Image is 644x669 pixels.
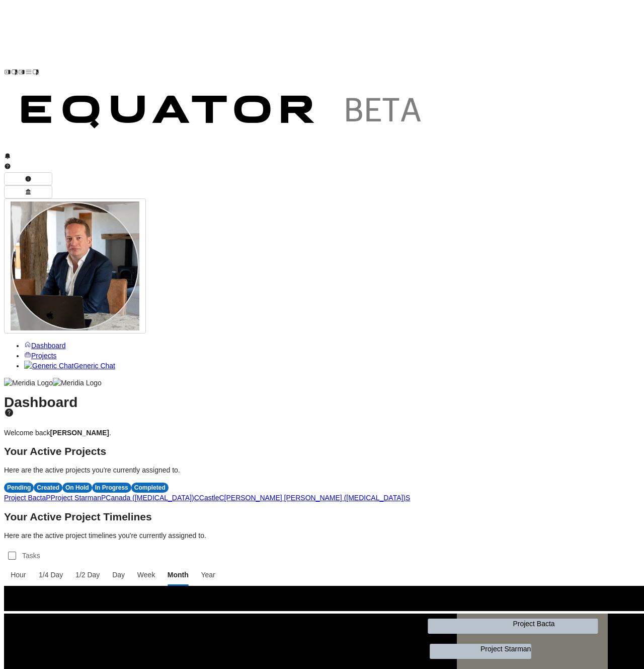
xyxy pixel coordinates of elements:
span: Dashboard [31,342,66,350]
span: P [46,494,50,502]
img: Meridia Logo [53,378,102,388]
a: Project BactaP [4,494,51,502]
a: Canada ([MEDICAL_DATA])C [106,494,199,502]
span: S [406,494,410,502]
span: P [101,494,106,502]
span: Projects [31,352,57,360]
text: Project Starman [480,645,531,653]
div: Created [34,483,62,493]
span: Month [167,570,190,580]
h2: Your Active Projects [4,446,640,456]
div: Pending [4,483,34,493]
span: Day [111,570,126,580]
span: C [219,494,224,502]
label: Tasks [20,547,44,565]
a: Dashboard [24,342,66,350]
span: 1/2 Day [74,570,101,580]
div: On Hold [62,483,92,493]
span: Generic Chat [73,362,115,370]
img: Generic Chat [24,361,73,371]
span: Hour [9,570,28,580]
img: Customer Logo [4,78,442,150]
h2: Your Active Project Timelines [4,512,640,522]
text: August [381,599,404,608]
strong: [PERSON_NAME] [50,429,109,437]
a: CastleC [199,494,224,502]
a: Generic ChatGeneric Chat [24,362,115,370]
div: In Progress [92,483,131,493]
span: C [194,494,199,502]
a: Project StarmanP [51,494,106,502]
p: Welcome back . [4,428,640,438]
a: [PERSON_NAME] [PERSON_NAME] ([MEDICAL_DATA])S [224,494,411,502]
h1: Dashboard [4,397,640,418]
span: Year [200,570,217,580]
text: June [79,599,95,608]
text: Project Bacta [513,620,554,628]
p: Here are the active projects you're currently assigned to. [4,465,640,475]
a: Projects [24,352,57,360]
text: 2025 [155,591,171,599]
span: Week [136,570,156,580]
span: 1/4 Day [38,570,64,580]
p: Here are the active project timelines you're currently assigned to. [4,530,640,541]
img: Profile Icon [11,202,139,330]
text: September [532,599,567,608]
img: Meridia Logo [4,378,53,388]
img: Customer Logo [39,4,477,76]
text: July [230,599,243,608]
div: Completed [131,483,169,493]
